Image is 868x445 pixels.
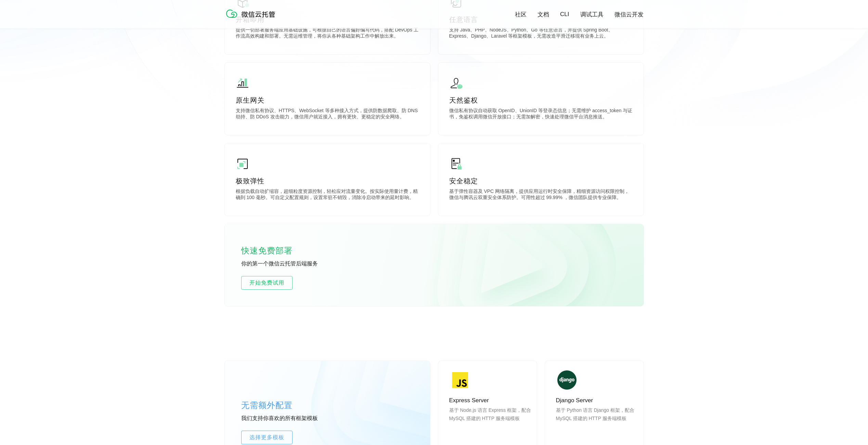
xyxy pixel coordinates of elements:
p: 你的第一个微信云托管后端服务 [241,260,344,268]
p: 基于 Python 语言 Django 框架，配合 MySQL 搭建的 HTTP 服务端模板 [556,406,638,439]
p: 支持 Java、PHP、NodeJS、Python、Go 等任意语言，并提供 Spring Boot、Express、Django、Laravel 等框架模板，无需改造平滑迁移现有业务上云。 [449,27,633,41]
p: 微信私有协议自动获取 OpenID、UnionID 等登录态信息；无需维护 access_token 与证书，免鉴权调用微信开放接口；无需加解密，快速处理微信平台消息推送。 [449,108,633,121]
img: 微信云托管 [225,7,280,21]
p: 天然鉴权 [449,95,633,105]
p: 提供一切部署服务端应用基础设施，可根据自己的语言偏好编写代码，搭配 DevOps 工作流高效构建和部署。无需运维管理，将你从各种基础架构工作中解放出来。 [236,27,419,41]
p: 支持微信私有协议、HTTPS、WebSocket 等多种接入方式，提供防数据爬取、防 DNS 劫持、防 DDoS 攻击能力，微信用户就近接入，拥有更快、更稳定的安全网络。 [236,108,419,121]
p: 安全稳定 [449,176,633,186]
a: 微信云开发 [614,11,644,18]
p: 根据负载自动扩缩容，超细粒度资源控制，轻松应对流量变化。按实际使用量计费，精确到 100 毫秒。可自定义配置规则，设置常驻不销毁，消除冷启动带来的延时影响。 [236,188,419,202]
p: 无需额外配置 [241,398,344,412]
p: 快速免费部署 [241,244,310,258]
p: 我们支持你喜欢的所有框架模板 [241,415,344,422]
p: 基于弹性容器及 VPC 网络隔离，提供应用运行时安全保障，精细资源访问权限控制，微信与腾讯云双重安全体系防护。可用性超过 99.99% ，微信团队提供专业保障。 [449,188,633,202]
a: 调试工具 [580,11,604,18]
p: 极致弹性 [236,176,419,186]
p: Express Server [449,396,531,405]
span: 选择更多模板 [242,433,292,442]
p: Django Server [556,396,638,405]
p: 基于 Node.js 语言 Express 框架，配合 MySQL 搭建的 HTTP 服务端模板 [449,406,531,439]
a: 文档 [537,11,549,18]
span: 开始免费试用 [242,279,292,287]
a: 微信云托管 [225,16,280,22]
a: CLI [560,11,569,18]
a: 社区 [515,11,527,18]
p: 原生网关 [236,95,419,105]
